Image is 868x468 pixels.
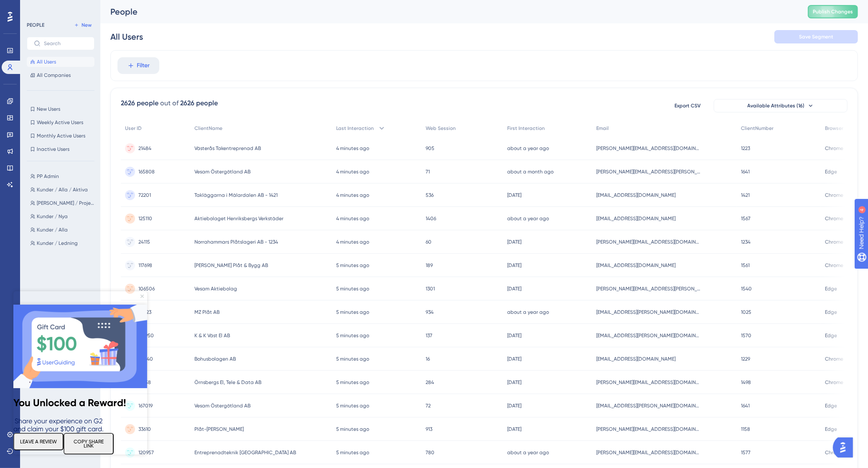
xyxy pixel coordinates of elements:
[596,262,676,269] span: [EMAIL_ADDRESS][DOMAIN_NAME]
[507,426,521,432] time: [DATE]
[825,426,837,432] span: Edge
[37,58,56,65] span: All Users
[37,119,83,126] span: Weekly Active Users
[507,239,521,245] time: [DATE]
[27,104,94,114] button: New Users
[825,262,843,269] span: Chrome
[110,31,143,43] div: All Users
[507,125,545,132] span: First Interaction
[596,168,701,175] span: [PERSON_NAME][EMAIL_ADDRESS][PERSON_NAME][DOMAIN_NAME]
[336,145,370,151] time: 4 minutes ago
[596,402,701,409] span: [EMAIL_ADDRESS][PERSON_NAME][DOMAIN_NAME]
[37,146,69,153] span: Inactive Users
[138,262,152,269] span: 117698
[596,239,701,245] span: [PERSON_NAME][EMAIL_ADDRESS][DOMAIN_NAME]
[741,215,751,222] span: 1567
[596,145,701,152] span: [PERSON_NAME][EMAIL_ADDRESS][DOMAIN_NAME]
[37,240,78,247] span: Kunder / Ledning
[336,169,370,175] time: 4 minutes ago
[426,332,432,339] span: 137
[426,426,432,432] span: 913
[194,239,278,245] span: Norrahammars Plåtslageri AB - 1234
[596,215,676,222] span: [EMAIL_ADDRESS][DOMAIN_NAME]
[121,98,158,108] div: 2626 people
[37,106,60,112] span: New Users
[37,186,88,193] span: Kunder / Alla / Aktiva
[1,126,89,134] span: Share your experience on G2
[37,226,68,233] span: Kunder / Alla
[27,57,94,67] button: All Users
[336,450,370,455] time: 5 minutes ago
[50,142,100,163] button: COPY SHARE LINK
[426,402,431,409] span: 72
[507,216,549,221] time: about a year ago
[138,239,150,245] span: 24115
[825,168,837,175] span: Edge
[336,125,374,132] span: Last Interaction
[194,426,244,432] span: Plåt-[PERSON_NAME]
[125,125,142,132] span: User ID
[596,192,676,198] span: [EMAIL_ADDRESS][DOMAIN_NAME]
[813,8,853,15] span: Publish Changes
[741,402,750,409] span: 1641
[194,168,250,175] span: Vesam Östergötland AB
[741,145,750,152] span: 1223
[27,185,100,195] button: Kunder / Alla / Aktiva
[426,192,434,198] span: 536
[825,356,843,362] span: Chrome
[138,145,151,152] span: 21484
[426,215,436,222] span: 1406
[825,449,843,456] span: Chrome
[507,192,521,198] time: [DATE]
[336,403,370,409] time: 5 minutes ago
[194,125,222,132] span: ClientName
[336,216,370,221] time: 4 minutes ago
[675,102,701,109] span: Export CSV
[27,70,94,80] button: All Companies
[596,309,701,315] span: [EMAIL_ADDRESS][PERSON_NAME][DOMAIN_NAME]
[667,99,709,112] button: Export CSV
[825,145,843,152] span: Chrome
[426,309,434,315] span: 934
[596,449,701,456] span: [PERSON_NAME][EMAIL_ADDRESS][DOMAIN_NAME]
[37,72,71,79] span: All Companies
[741,168,750,175] span: 1641
[825,309,837,315] span: Edge
[596,125,609,132] span: Email
[336,239,370,245] time: 4 minutes ago
[741,356,750,362] span: 1229
[336,426,370,432] time: 5 minutes ago
[37,200,96,206] span: [PERSON_NAME] / Projektledare
[426,262,433,269] span: 189
[27,198,100,208] button: [PERSON_NAME] / Projektledare
[825,125,843,132] span: Browser
[741,262,750,269] span: 1561
[426,379,434,386] span: 284
[27,171,100,181] button: PP Admin
[596,356,676,362] span: [EMAIL_ADDRESS][DOMAIN_NAME]
[799,33,833,40] span: Save Segment
[194,449,296,456] span: Entreprenadteknik [GEOGRAPHIC_DATA] AB
[138,168,155,175] span: 165808
[71,20,94,30] button: New
[194,145,261,152] span: Västerås Takentreprenad AB
[741,309,751,315] span: 1025
[27,144,94,154] button: Inactive Users
[336,379,370,385] time: 5 minutes ago
[825,285,837,292] span: Edge
[336,356,370,362] time: 5 minutes ago
[507,356,521,362] time: [DATE]
[507,309,549,315] time: about a year ago
[194,192,278,198] span: Takläggarna i Mälardalen AB - 1421
[774,30,858,43] button: Save Segment
[507,379,521,385] time: [DATE]
[426,449,434,456] span: 780
[825,215,843,222] span: Chrome
[741,379,751,386] span: 1498
[138,285,155,292] span: 106506
[336,262,370,268] time: 5 minutes ago
[137,61,150,71] span: Filter
[336,333,370,338] time: 5 minutes ago
[507,333,521,338] time: [DATE]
